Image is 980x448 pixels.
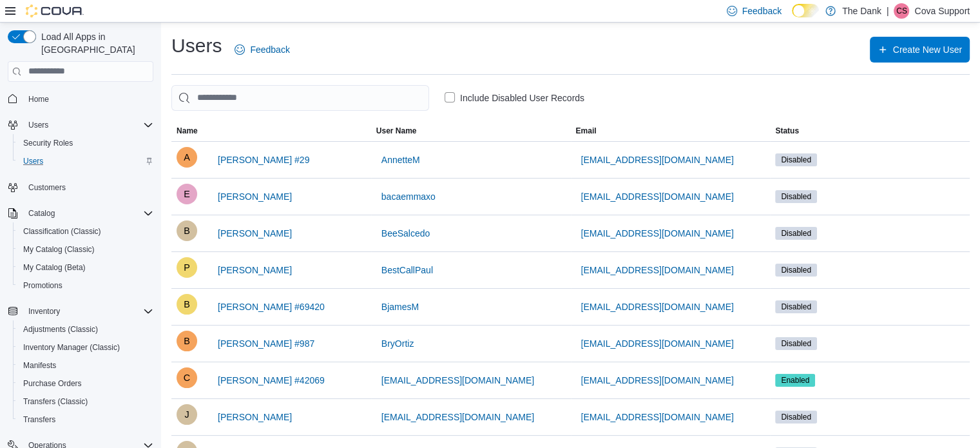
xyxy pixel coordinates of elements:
[3,302,159,320] button: Inventory
[13,152,159,170] button: Users
[18,242,153,257] span: My Catalog (Classic)
[781,154,811,166] span: Disabled
[775,126,799,136] span: Status
[177,331,197,351] div: Bryaney
[184,367,190,388] span: C
[218,411,292,424] span: [PERSON_NAME]
[775,337,817,350] span: Disabled
[781,191,811,202] span: Disabled
[23,226,101,237] span: Classification (Classic)
[781,338,811,349] span: Disabled
[18,394,93,409] a: Transfers (Classic)
[213,404,297,430] button: [PERSON_NAME]
[18,340,125,355] a: Inventory Manager (Classic)
[23,92,54,107] a: Home
[23,342,120,353] span: Inventory Manager (Classic)
[576,367,739,393] button: [EMAIL_ADDRESS][DOMAIN_NAME]
[376,257,438,283] button: BestCallPaul
[177,404,197,425] div: Jackie
[13,338,159,356] button: Inventory Manager (Classic)
[23,180,71,195] a: Customers
[218,374,325,387] span: [PERSON_NAME] #42069
[581,264,734,277] span: [EMAIL_ADDRESS][DOMAIN_NAME]
[18,278,68,293] a: Promotions
[13,258,159,277] button: My Catalog (Beta)
[781,411,811,423] span: Disabled
[581,300,734,313] span: [EMAIL_ADDRESS][DOMAIN_NAME]
[13,134,159,152] button: Security Roles
[218,264,292,277] span: [PERSON_NAME]
[18,135,153,151] span: Security Roles
[381,227,430,240] span: BeeSalcedo
[18,412,61,427] a: Transfers
[581,411,734,424] span: [EMAIL_ADDRESS][DOMAIN_NAME]
[576,404,739,430] button: [EMAIL_ADDRESS][DOMAIN_NAME]
[23,91,153,107] span: Home
[576,257,739,283] button: [EMAIL_ADDRESS][DOMAIN_NAME]
[177,147,197,168] div: Annette
[914,3,970,19] p: Cova Support
[26,5,84,17] img: Cova
[18,376,153,391] span: Purchase Orders
[3,90,159,108] button: Home
[18,224,153,239] span: Classification (Classic)
[576,147,739,173] button: [EMAIL_ADDRESS][DOMAIN_NAME]
[23,360,56,371] span: Manifests
[177,220,197,241] div: Brandy
[870,37,970,63] button: Create New User
[28,120,48,130] span: Users
[893,43,962,56] span: Create New User
[18,358,61,373] a: Manifests
[376,294,424,320] button: BjamesM
[218,190,292,203] span: [PERSON_NAME]
[184,184,190,204] span: E
[213,331,320,356] button: [PERSON_NAME] #987
[213,294,330,320] button: [PERSON_NAME] #69420
[213,367,330,393] button: [PERSON_NAME] #42069
[381,411,534,424] span: [EMAIL_ADDRESS][DOMAIN_NAME]
[13,277,159,295] button: Promotions
[18,322,153,337] span: Adjustments (Classic)
[18,260,153,275] span: My Catalog (Beta)
[775,300,817,313] span: Disabled
[23,206,153,221] span: Catalog
[250,43,289,56] span: Feedback
[23,378,82,389] span: Purchase Orders
[23,280,62,291] span: Promotions
[576,331,739,356] button: [EMAIL_ADDRESS][DOMAIN_NAME]
[218,300,325,313] span: [PERSON_NAME] #69420
[18,322,103,337] a: Adjustments (Classic)
[18,358,153,373] span: Manifests
[184,147,190,168] span: A
[184,257,190,278] span: P
[381,190,436,203] span: bacaemmaxo
[28,182,66,193] span: Customers
[36,30,153,56] span: Load All Apps in [GEOGRAPHIC_DATA]
[28,94,49,104] span: Home
[28,306,60,317] span: Inventory
[887,3,889,19] p: |
[3,116,159,134] button: Users
[177,257,197,278] div: Paul
[13,320,159,338] button: Adjustments (Classic)
[18,376,87,391] a: Purchase Orders
[23,117,53,133] button: Users
[381,300,419,313] span: BjamesM
[177,367,197,388] div: Charles
[18,224,106,239] a: Classification (Classic)
[177,184,197,204] div: Emma
[23,138,73,148] span: Security Roles
[376,126,417,136] span: User Name
[23,244,95,255] span: My Catalog (Classic)
[171,33,222,59] h1: Users
[23,262,86,273] span: My Catalog (Beta)
[23,206,60,221] button: Catalog
[18,278,153,293] span: Promotions
[781,228,811,239] span: Disabled
[23,414,55,425] span: Transfers
[23,304,153,319] span: Inventory
[775,153,817,166] span: Disabled
[781,375,809,386] span: Enabled
[18,394,153,409] span: Transfers (Classic)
